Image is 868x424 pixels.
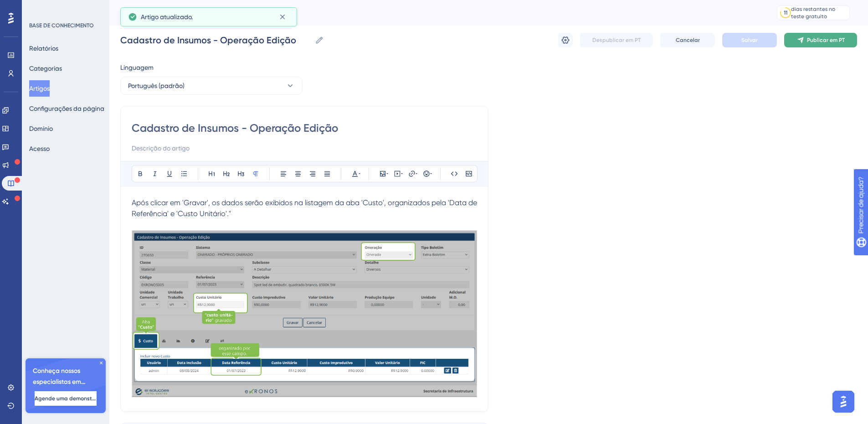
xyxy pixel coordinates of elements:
font: Acesso [29,145,50,152]
button: Acesso [29,140,50,157]
font: Domínio [29,125,53,132]
font: BASE DE CONHECIMENTO [29,22,94,29]
button: Configurações da página [29,100,104,117]
font: Configurações da página [29,105,104,112]
button: Agende uma demonstração [35,391,97,406]
button: Cancelar [660,33,715,47]
button: Publicar em PT [784,33,857,47]
input: Descrição do artigo [132,143,477,154]
font: 11 [784,10,787,16]
font: Salvar [741,37,758,43]
button: Domínio [29,120,53,137]
font: Despublicar em PT [592,37,641,43]
font: Linguagem [120,64,154,71]
font: Categorias [29,65,62,72]
font: Português (padrão) [128,82,185,89]
span: Após clicar em 'Gravar', os dados serão exibidos na listagem da aba 'Custo', organizados pela 'Da... [132,198,479,218]
font: dias restantes no teste gratuito [791,6,835,20]
button: Salvar [722,33,777,47]
button: Português (padrão) [120,77,303,95]
font: Publicar em PT [807,37,845,43]
font: Conheça nossos especialistas em integração 🎧 [33,367,86,397]
font: Relatórios [29,45,58,52]
button: Relatórios [29,40,58,57]
font: Artigo atualizado. [141,13,193,21]
iframe: Iniciador do Assistente de IA do UserGuiding [830,388,857,415]
button: Artigos [29,80,50,97]
input: Título do artigo [132,121,477,135]
font: Precisar de ajuda? [21,4,78,11]
font: Cancelar [676,37,700,43]
font: Agende uma demonstração [35,395,108,402]
button: Categorias [29,60,62,77]
button: Despublicar em PT [580,33,653,47]
font: Artigos [29,85,50,92]
input: Nome do artigo [120,34,311,47]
